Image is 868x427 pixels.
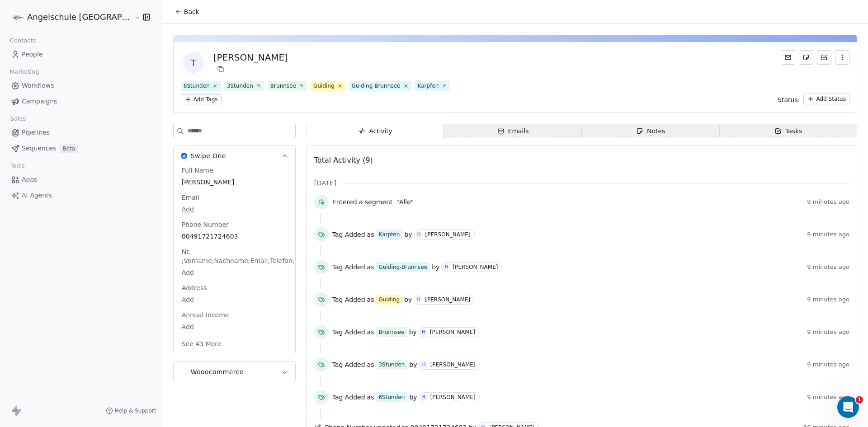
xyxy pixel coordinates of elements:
span: Sequences [22,144,56,153]
div: Guiding [378,296,400,304]
div: Guiding [313,82,335,90]
div: [PERSON_NAME] [430,361,476,368]
span: Sales [6,112,30,126]
img: logo180-180.png [13,12,24,23]
span: as [367,328,374,337]
span: [DATE] [314,178,336,188]
button: See 43 More [176,336,227,352]
span: Beta [60,144,78,153]
span: Help & Support [115,407,156,414]
a: Campaigns [7,94,155,109]
iframe: Intercom live chat [837,396,859,418]
a: SequencesBeta [7,141,155,156]
span: as [367,263,374,272]
span: 9 minutes ago [807,361,849,368]
span: People [22,50,43,59]
div: H [445,263,448,271]
div: [PERSON_NAME] [430,329,475,335]
div: Guiding-Brunnsee [378,263,427,271]
span: "Alle" [396,197,414,206]
span: by [409,328,417,337]
img: Swipe One [181,153,187,159]
img: Wooocommerce [181,369,187,375]
div: Emails [497,127,529,136]
span: Full Name [180,166,215,175]
div: 6Stunden [184,82,210,90]
span: Angelschule [GEOGRAPHIC_DATA] [27,11,132,23]
span: Marketing [6,65,43,79]
div: [PERSON_NAME] [425,296,470,303]
span: 9 minutes ago [807,394,849,401]
button: Add Tags [181,94,222,104]
span: Campaigns [22,97,57,106]
div: Karpfen [418,82,439,90]
span: 9 minutes ago [807,328,849,336]
span: AI Agents [22,191,52,200]
span: Tag Added [332,328,365,337]
span: by [409,393,417,402]
span: Tag Added [332,295,365,304]
span: by [432,263,439,272]
span: Status: [778,95,800,104]
span: as [367,295,374,304]
a: AI Agents [7,188,155,203]
a: Apps [7,172,155,187]
div: Guiding-Brunnsee [352,82,401,90]
div: Tasks [774,127,802,136]
span: 9 minutes ago [807,231,849,238]
div: [PERSON_NAME] [430,394,476,400]
span: Entered a segment [332,197,393,206]
span: by [404,295,412,304]
span: Add [182,322,287,331]
div: 3Stunden [378,361,405,369]
span: Total Activity (9) [314,156,373,164]
span: by [409,360,417,369]
div: 6Stunden [378,393,405,401]
span: Add [182,295,287,304]
a: Pipelines [7,125,155,140]
div: Swipe OneSwipe One [174,166,295,354]
div: H [422,328,425,336]
span: Email [180,193,201,202]
button: Angelschule [GEOGRAPHIC_DATA] [11,9,128,25]
div: H [417,231,421,238]
span: T [183,52,204,74]
span: Wooocommerce [191,367,244,376]
div: H [417,296,420,303]
span: Tag Added [332,230,365,239]
span: [PERSON_NAME] [182,178,287,187]
div: H [422,361,426,368]
div: Brunnsee [270,82,296,90]
span: as [367,230,374,239]
span: 9 minutes ago [807,296,849,303]
span: Add [182,268,287,277]
button: Back [170,4,205,20]
span: Annual Income [180,310,231,319]
span: Tag Added [332,263,365,272]
span: as [367,393,374,402]
span: 1 [856,396,863,404]
button: Add Status [803,94,849,104]
span: Apps [22,175,38,184]
span: Pipelines [22,128,50,137]
div: Brunnsee [378,328,404,336]
a: Workflows [7,78,155,93]
span: 9 minutes ago [807,263,849,271]
span: Swipe One [191,151,226,160]
span: Contacts [6,34,40,47]
span: Tag Added [332,360,365,369]
button: Swipe OneSwipe One [174,146,295,166]
div: [PERSON_NAME] [213,51,288,64]
span: Phone Number [180,220,231,229]
div: Notes [636,127,665,136]
span: Tools [6,159,28,173]
span: Address [180,283,209,292]
span: Add [182,205,287,214]
div: H [422,394,426,401]
div: Karpfen [378,230,400,239]
span: by [404,230,412,239]
span: 00491721724603 [182,232,287,241]
span: 9 minutes ago [807,198,849,206]
span: Tag Added [332,393,365,402]
span: as [367,360,374,369]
